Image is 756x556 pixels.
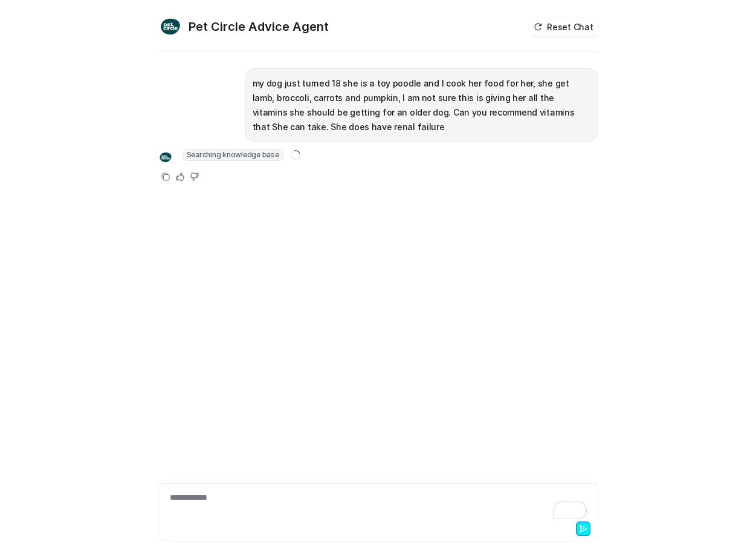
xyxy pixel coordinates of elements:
[158,150,173,165] img: Widget
[183,149,283,161] span: Searching knowledge base
[161,491,595,519] div: To enrich screen reader interactions, please activate Accessibility in Grammarly extension settings
[158,15,183,39] img: Widget
[189,18,329,35] h2: Pet Circle Advice Agent
[530,18,598,36] button: Reset Chat
[253,76,590,134] p: my dog just turned 18 she is a toy poodle and I cook her food for her, she get lamb, broccoli, ca...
